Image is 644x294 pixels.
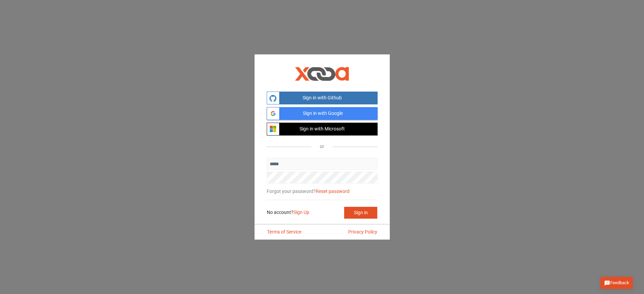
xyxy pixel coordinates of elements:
[267,209,344,215] div: No account?
[311,144,333,149] span: or
[604,279,629,286] span: Feedback
[267,186,378,200] div: Forgot your password?
[303,111,343,116] span: Sign in with Google
[267,123,378,136] button: Sign in with Microsoft
[267,92,378,104] button: Sign in with Github
[344,207,377,219] button: Sign in
[293,210,309,215] a: Sign Up
[348,228,377,236] a: Privacy Policy
[267,228,301,236] a: Terms of Service
[316,189,350,194] a: Reset password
